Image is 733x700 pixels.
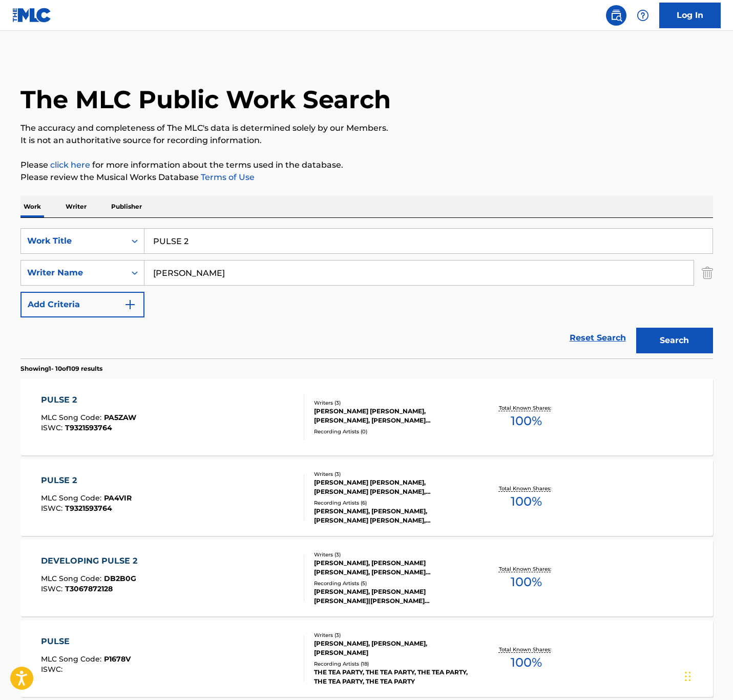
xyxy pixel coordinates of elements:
[636,328,713,353] button: Search
[41,474,132,487] div: PULSE 2
[20,292,144,317] button: Add Criteria
[314,631,469,639] div: Writers ( 3 )
[50,160,90,170] a: click here
[20,122,713,134] p: The accuracy and completeness of The MLC's data is determined solely by our Members.
[104,413,136,422] span: PA5ZAW
[314,558,469,577] div: [PERSON_NAME], [PERSON_NAME] [PERSON_NAME], [PERSON_NAME] [PERSON_NAME]
[41,423,65,432] span: ISWC :
[499,646,554,653] p: Total Known Shares:
[20,196,44,217] p: Work
[20,84,391,115] h1: The MLC Public Work Search
[633,5,653,26] div: Help
[104,493,132,503] span: PA4VIR
[511,573,542,591] span: 100 %
[20,171,713,184] p: Please review the Musical Works Database
[637,9,649,22] img: help
[685,661,691,692] div: Drag
[41,635,131,648] div: PULSE
[108,196,145,217] p: Publisher
[564,327,631,349] a: Reset Search
[27,267,119,279] div: Writer Name
[314,399,469,407] div: Writers ( 3 )
[511,653,542,672] span: 100 %
[20,228,713,358] form: Search Form
[511,492,542,511] span: 100 %
[702,260,713,286] img: Delete Criterion
[65,584,113,593] span: T3067872128
[27,235,119,247] div: Work Title
[314,668,469,686] div: THE TEA PARTY, THE TEA PARTY, THE TEA PARTY, THE TEA PARTY, THE TEA PARTY
[314,507,469,525] div: [PERSON_NAME], [PERSON_NAME],[PERSON_NAME] [PERSON_NAME],[PERSON_NAME] [PERSON_NAME], [PERSON_NAM...
[20,539,713,616] a: DEVELOPING PULSE 2MLC Song Code:DB2B0GISWC:T3067872128Writers (3)[PERSON_NAME], [PERSON_NAME] [PE...
[41,574,104,583] span: MLC Song Code :
[41,413,104,422] span: MLC Song Code :
[12,8,52,23] img: MLC Logo
[41,665,65,674] span: ISWC :
[65,423,112,432] span: T9321593764
[199,172,255,182] a: Terms of Use
[682,651,733,700] iframe: Chat Widget
[499,485,554,492] p: Total Known Shares:
[41,584,65,593] span: ISWC :
[314,579,469,587] div: Recording Artists ( 5 )
[20,364,102,373] p: Showing 1 - 10 of 109 results
[20,159,713,171] p: Please for more information about the terms used in the database.
[606,5,626,26] a: Public Search
[314,478,469,496] div: [PERSON_NAME] [PERSON_NAME], [PERSON_NAME] [PERSON_NAME], [PERSON_NAME]
[62,196,90,217] p: Writer
[41,654,104,664] span: MLC Song Code :
[314,660,469,668] div: Recording Artists ( 18 )
[314,551,469,558] div: Writers ( 3 )
[499,404,554,412] p: Total Known Shares:
[314,407,469,425] div: [PERSON_NAME] [PERSON_NAME], [PERSON_NAME], [PERSON_NAME] [PERSON_NAME]
[20,459,713,536] a: PULSE 2MLC Song Code:PA4VIRISWC:T9321593764Writers (3)[PERSON_NAME] [PERSON_NAME], [PERSON_NAME] ...
[104,654,131,664] span: P1678V
[20,620,713,697] a: PULSEMLC Song Code:P1678VISWC:Writers (3)[PERSON_NAME], [PERSON_NAME], [PERSON_NAME]Recording Art...
[20,378,713,455] a: PULSE 2MLC Song Code:PA5ZAWISWC:T9321593764Writers (3)[PERSON_NAME] [PERSON_NAME], [PERSON_NAME],...
[314,428,469,435] div: Recording Artists ( 0 )
[41,493,104,503] span: MLC Song Code :
[511,412,542,430] span: 100 %
[65,504,112,513] span: T9321593764
[659,3,721,28] a: Log In
[610,9,622,22] img: search
[41,394,136,406] div: PULSE 2
[104,574,136,583] span: DB2B0G
[41,504,65,513] span: ISWC :
[124,298,136,311] img: 9d2ae6d4665cec9f34b9.svg
[20,134,713,147] p: It is not an authoritative source for recording information.
[41,555,142,567] div: DEVELOPING PULSE 2
[499,565,554,573] p: Total Known Shares:
[314,499,469,507] div: Recording Artists ( 6 )
[314,639,469,657] div: [PERSON_NAME], [PERSON_NAME], [PERSON_NAME]
[314,587,469,606] div: [PERSON_NAME], [PERSON_NAME] [PERSON_NAME]|[PERSON_NAME] [PERSON_NAME]|[PERSON_NAME], [PERSON_NAM...
[314,470,469,478] div: Writers ( 3 )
